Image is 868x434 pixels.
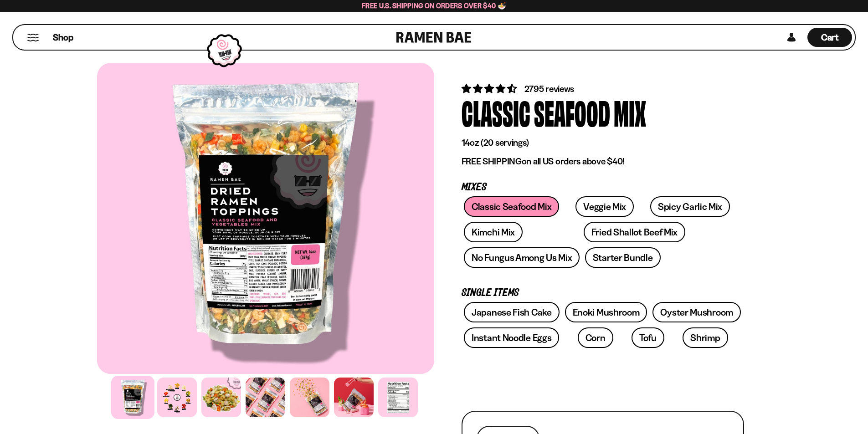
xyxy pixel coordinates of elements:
[462,156,744,167] p: on all US orders above $40!
[464,222,523,242] a: Kimchi Mix
[462,95,530,129] div: Classic
[462,137,744,148] p: 14oz (20 servings)
[565,302,647,322] a: Enoki Mushroom
[53,31,73,44] span: Shop
[462,183,744,192] p: Mixes
[652,302,741,322] a: Oyster Mushroom
[464,302,560,322] a: Japanese Fish Cake
[584,222,685,242] a: Fried Shallot Beef Mix
[585,247,661,268] a: Starter Bundle
[807,25,852,50] div: Cart
[632,327,664,348] a: Tofu
[821,32,839,43] span: Cart
[464,247,580,268] a: No Fungus Among Us Mix
[462,83,519,94] span: 4.68 stars
[53,28,73,47] a: Shop
[614,95,646,129] div: Mix
[462,156,522,167] strong: FREE SHIPPING
[462,289,744,297] p: Single Items
[650,196,730,217] a: Spicy Garlic Mix
[464,327,559,348] a: Instant Noodle Eggs
[534,95,610,129] div: Seafood
[683,327,728,348] a: Shrimp
[524,83,575,94] span: 2795 reviews
[578,327,613,348] a: Corn
[362,1,506,10] span: Free U.S. Shipping on Orders over $40 🍜
[27,34,39,41] button: Mobile Menu Trigger
[575,196,634,217] a: Veggie Mix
